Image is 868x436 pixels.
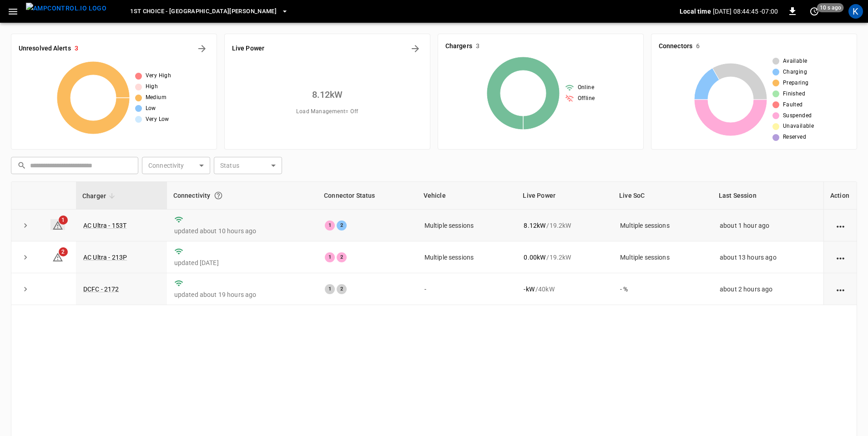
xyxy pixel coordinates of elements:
span: Suspended [783,111,812,120]
span: 10 s ago [817,3,844,12]
h6: 8.12 kW [312,87,343,102]
td: about 13 hours ago [712,241,823,273]
span: Very High [146,71,172,80]
span: Finished [783,90,805,99]
h6: Unresolved Alerts [19,44,71,54]
span: Offline [578,94,595,103]
div: action cell options [835,253,846,262]
td: Multiple sessions [613,241,712,273]
h6: 3 [75,44,78,54]
a: 1 [50,219,65,230]
span: High [146,82,158,91]
span: 1 [59,215,68,225]
div: 2 [337,284,347,294]
td: about 1 hour ago [712,210,823,241]
th: Live SoC [613,182,712,210]
div: action cell options [835,221,846,230]
span: 2 [59,247,68,256]
div: action cell options [835,285,846,294]
span: Faulted [783,100,803,110]
p: 8.12 kW [524,221,545,230]
button: expand row [19,282,32,296]
button: Connection between the charger and our software. [210,187,227,204]
td: Multiple sessions [417,241,517,273]
span: Charger [82,190,118,201]
div: profile-icon [848,4,863,19]
div: / 19.2 kW [524,221,606,230]
p: Local time [680,7,711,16]
a: AC Ultra - 213P [83,254,127,261]
div: 2 [337,252,347,262]
a: AC Ultra - 153T [83,222,126,229]
td: - [417,273,517,305]
td: about 2 hours ago [712,273,823,305]
h6: Live Power [232,44,264,54]
h6: Connectors [659,41,692,51]
td: - % [613,273,712,305]
span: Medium [146,93,167,102]
span: Reserved [783,133,806,142]
th: Last Session [712,182,823,210]
img: ampcontrol.io logo [26,3,106,14]
button: All Alerts [195,41,209,56]
h6: 6 [696,41,700,51]
span: Very Low [146,115,169,124]
p: updated about 10 hours ago [174,226,310,236]
div: 1 [325,221,335,231]
h6: Chargers [445,41,472,51]
p: updated [DATE] [174,258,310,267]
p: [DATE] 08:44:45 -07:00 [713,7,778,16]
a: 2 [52,253,63,260]
p: updated about 19 hours ago [174,290,310,299]
div: / 19.2 kW [524,253,606,262]
td: Multiple sessions [417,210,517,241]
div: 1 [325,252,335,262]
button: expand row [19,251,32,264]
span: Low [146,104,156,113]
button: expand row [19,219,32,232]
span: Unavailable [783,122,814,131]
div: 1 [325,284,335,294]
div: 2 [337,221,347,231]
div: Connectivity [173,187,311,204]
th: Live Power [516,182,613,210]
a: DCFC - 2172 [83,286,119,293]
span: Online [578,83,594,92]
h6: 3 [476,41,479,51]
p: 0.00 kW [524,253,545,262]
span: Charging [783,68,807,77]
td: Multiple sessions [613,210,712,241]
th: Vehicle [417,182,517,210]
span: Preparing [783,79,809,88]
th: Action [823,182,857,210]
th: Connector Status [318,182,417,210]
p: - kW [524,285,534,294]
button: 1st Choice - [GEOGRAPHIC_DATA][PERSON_NAME] [126,3,292,20]
button: set refresh interval [807,4,822,19]
div: / 40 kW [524,285,606,294]
span: 1st Choice - [GEOGRAPHIC_DATA][PERSON_NAME] [130,6,277,17]
span: Load Management = Off [296,107,358,116]
span: Available [783,57,807,66]
button: Energy Overview [408,41,423,56]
